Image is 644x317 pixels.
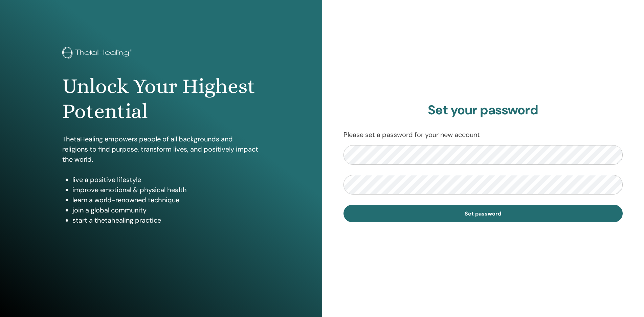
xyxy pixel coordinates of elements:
[343,103,623,118] h2: Set your password
[72,175,260,185] li: live a positive lifestyle
[62,134,260,164] p: ThetaHealing empowers people of all backgrounds and religions to find purpose, transform lives, a...
[465,210,501,217] span: Set password
[62,74,260,124] h1: Unlock Your Highest Potential
[72,195,260,205] li: learn a world-renowned technique
[72,185,260,195] li: improve emotional & physical health
[72,205,260,215] li: join a global community
[343,205,623,222] button: Set password
[72,215,260,225] li: start a thetahealing practice
[343,130,623,140] p: Please set a password for your new account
